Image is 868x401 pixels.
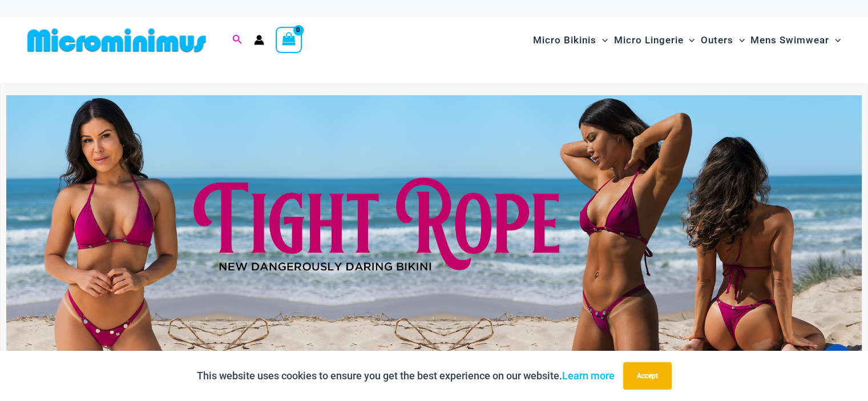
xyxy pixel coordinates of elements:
a: View Shopping Cart, empty [276,27,302,53]
p: This website uses cookies to ensure you get the best experience on our website. [197,367,615,384]
a: Search icon link [232,33,243,47]
a: Mens SwimwearMenu ToggleMenu Toggle [748,23,843,58]
nav: Site Navigation [528,21,845,59]
a: OutersMenu ToggleMenu Toggle [698,23,748,58]
a: Learn more [562,370,615,382]
button: Accept [623,362,672,390]
a: Micro BikinisMenu ToggleMenu Toggle [530,23,611,58]
span: Menu Toggle [733,26,745,55]
span: Menu Toggle [596,26,608,55]
span: Menu Toggle [829,26,841,55]
span: Mens Swimwear [750,26,829,55]
span: Micro Bikinis [533,26,596,55]
a: Account icon link [254,35,264,45]
span: Outers [701,26,733,55]
span: Menu Toggle [683,26,695,55]
span: Micro Lingerie [613,26,683,55]
a: Micro LingerieMenu ToggleMenu Toggle [611,23,697,58]
img: Tight Rope Pink Bikini [6,95,862,386]
img: MM SHOP LOGO FLAT [23,27,211,53]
